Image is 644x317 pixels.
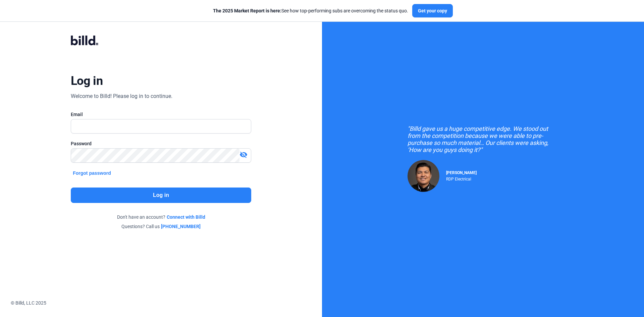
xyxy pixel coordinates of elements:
a: Connect with Billd [167,214,205,220]
div: Log in [71,73,103,88]
span: The 2025 Market Report is here: [213,8,281,13]
button: Forgot password [71,169,113,177]
button: Log in [71,188,251,203]
div: Welcome to Billd! Please log in to continue. [71,92,172,100]
div: See how top-performing subs are overcoming the status quo. [213,7,408,14]
div: Password [71,140,251,147]
div: Email [71,111,251,118]
img: Raul Pacheco [408,160,439,192]
div: Don't have an account? [71,214,251,220]
mat-icon: visibility_off [239,151,248,159]
div: Questions? Call us [71,223,251,230]
div: RDP Electrical [446,175,477,181]
button: Get your copy [412,4,453,17]
div: "Billd gave us a huge competitive edge. We stood out from the competition because we were able to... [408,125,558,153]
a: [PHONE_NUMBER] [161,223,201,230]
span: [PERSON_NAME] [446,170,477,175]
